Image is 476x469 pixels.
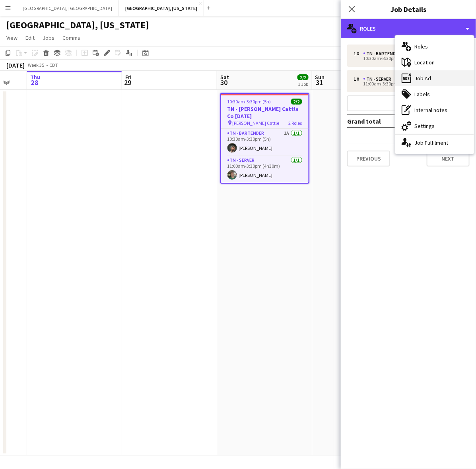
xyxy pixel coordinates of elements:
span: 2/2 [297,74,309,80]
h3: Job Details [341,4,476,14]
div: Roles [395,39,474,54]
span: 28 [29,78,40,87]
span: [PERSON_NAME] Cattle [233,120,280,126]
a: Jobs [39,33,58,43]
div: TN - Server [363,76,394,82]
app-card-role: TN - Server1/111:00am-3:30pm (4h30m)[PERSON_NAME] [221,156,309,183]
div: Settings [395,118,474,134]
div: Location [395,54,474,70]
div: Job Ad [395,70,474,86]
div: 1 x [354,51,363,56]
span: 10:30am-3:30pm (5h) [227,99,271,105]
div: 1 Job [298,81,308,87]
a: Comms [59,33,84,43]
span: Sat [220,74,229,81]
div: 1 x [354,76,363,82]
span: Edit [25,34,35,41]
span: Jobs [43,34,54,41]
div: TN - Bartender [363,51,404,56]
div: Internal notes [395,102,474,118]
div: 11:00am-3:30pm (4h30m) [354,82,455,86]
div: 10:30am-3:30pm (5h) [354,56,455,60]
div: Roles [341,19,476,38]
a: View [3,33,21,43]
span: Week 35 [26,62,46,68]
span: Sun [315,74,325,81]
button: [GEOGRAPHIC_DATA], [GEOGRAPHIC_DATA] [16,0,119,16]
span: 2/2 [291,99,302,105]
button: Add role [347,95,470,111]
div: Job Fulfilment [395,135,474,151]
button: Next [427,151,470,167]
h1: [GEOGRAPHIC_DATA], [US_STATE] [6,19,149,31]
h3: TN - [PERSON_NAME] Cattle Co [DATE] [221,105,309,120]
app-card-role: TN - Bartender1A1/110:30am-3:30pm (5h)[PERSON_NAME] [221,129,309,156]
span: Thu [30,74,40,81]
span: 2 Roles [289,120,302,126]
td: Grand total [347,115,432,128]
span: View [6,34,17,41]
span: Comms [62,34,80,41]
div: CDT [49,62,58,68]
span: 30 [219,78,229,87]
div: [DATE] [6,61,25,69]
app-job-card: 10:30am-3:30pm (5h)2/2TN - [PERSON_NAME] Cattle Co [DATE] [PERSON_NAME] Cattle2 RolesTN - Bartend... [220,93,309,184]
div: Labels [395,86,474,102]
button: [GEOGRAPHIC_DATA], [US_STATE] [119,0,204,16]
span: 29 [124,78,132,87]
a: Edit [22,33,38,43]
span: 31 [314,78,325,87]
span: Fri [125,74,132,81]
button: Previous [347,151,390,167]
